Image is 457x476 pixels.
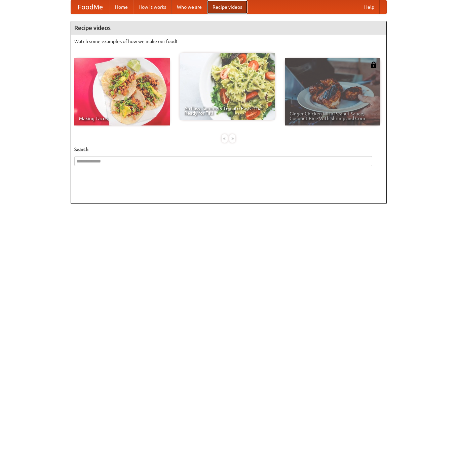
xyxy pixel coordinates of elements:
img: 483408.png [370,62,377,68]
a: How it works [133,0,172,14]
p: Watch some examples of how we make our food! [74,38,383,45]
h5: Search [74,146,383,153]
div: » [229,134,235,143]
span: An Easy, Summery Tomato Pasta That's Ready for Fall [184,106,270,115]
a: Who we are [172,0,207,14]
div: « [222,134,228,143]
a: An Easy, Summery Tomato Pasta That's Ready for Fall [180,53,275,120]
h4: Recipe videos [71,21,386,35]
a: Help [359,0,380,14]
a: Recipe videos [207,0,247,14]
a: Home [110,0,133,14]
span: Making Tacos [79,116,165,121]
a: FoodMe [71,0,110,14]
a: Making Tacos [74,58,170,125]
